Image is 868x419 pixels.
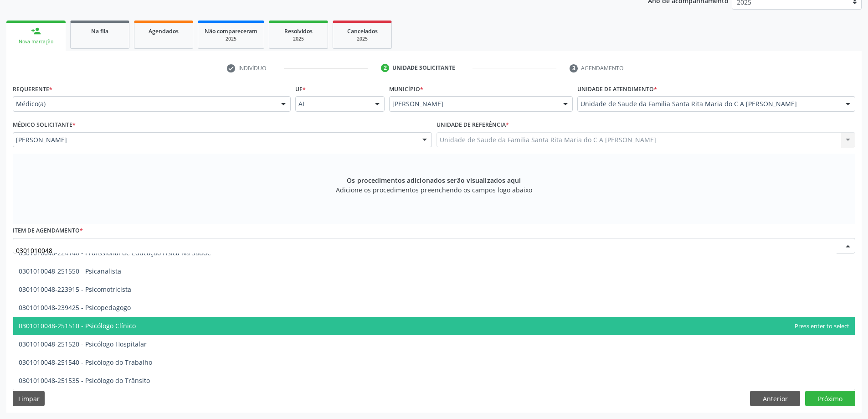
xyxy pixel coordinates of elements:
[19,303,131,312] span: 0301010048-239425 - Psicopedagogo
[19,321,136,330] span: 0301010048-251510 - Psicólogo Clínico
[13,38,59,45] div: Nova marcação
[347,27,378,35] span: Cancelados
[19,358,152,367] span: 0301010048-251540 - Psicólogo do Trabalho
[805,391,855,406] button: Próximo
[580,99,837,109] span: Unidade de Saude da Familia Santa Rita Maria do C A [PERSON_NAME]
[13,82,52,96] label: Requerente
[16,241,837,259] input: Buscar por procedimento
[339,36,385,42] div: 2025
[284,27,313,35] span: Resolvidos
[298,99,366,109] span: AL
[149,27,179,35] span: Agendados
[276,36,321,42] div: 2025
[13,118,76,132] label: Médico Solicitante
[577,82,657,96] label: Unidade de atendimento
[31,26,41,36] div: person_add
[336,185,532,195] span: Adicione os procedimentos preenchendo os campos logo abaixo
[19,376,150,385] span: 0301010048-251535 - Psicólogo do Trânsito
[392,99,554,109] span: [PERSON_NAME]
[389,82,423,96] label: Município
[437,118,509,132] label: Unidade de referência
[13,224,83,238] label: Item de agendamento
[19,267,121,275] span: 0301010048-251550 - Psicanalista
[19,340,147,348] span: 0301010048-251520 - Psicólogo Hospitalar
[392,64,455,72] div: Unidade solicitante
[19,285,131,294] span: 0301010048-223915 - Psicomotricista
[750,391,800,406] button: Anterior
[205,27,257,35] span: Não compareceram
[381,64,389,72] div: 2
[16,135,413,145] span: [PERSON_NAME]
[16,99,272,109] span: Médico(a)
[91,27,108,35] span: Na fila
[347,176,521,185] span: Os procedimentos adicionados serão visualizados aqui
[295,82,306,96] label: UF
[205,36,257,42] div: 2025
